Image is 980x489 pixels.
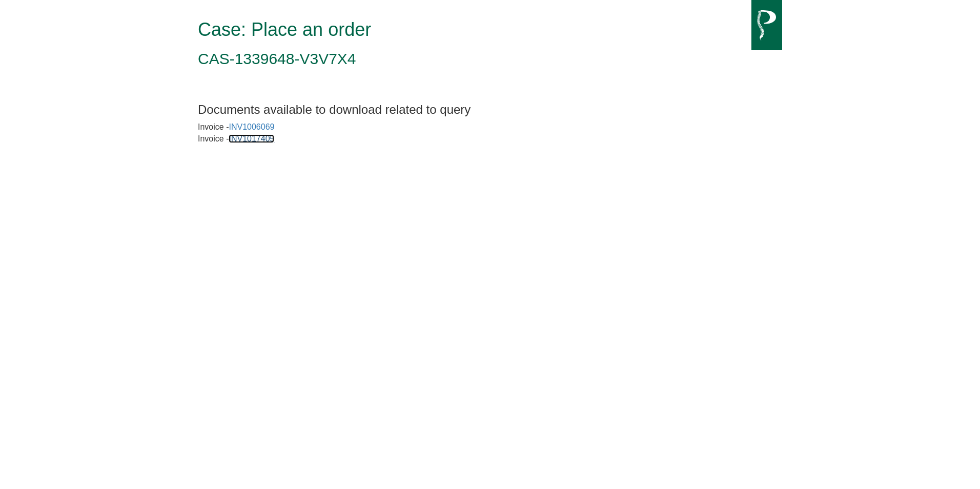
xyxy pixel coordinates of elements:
a: INV1006069 [229,123,274,131]
h3: Documents available to download related to query [198,103,782,116]
h1: Case: Place an order [198,19,744,40]
h2: CAS-1339648-V3V7X4 [198,50,744,67]
div: Invoice - Invoice - [198,121,782,145]
a: INV1017405 [229,134,274,143]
